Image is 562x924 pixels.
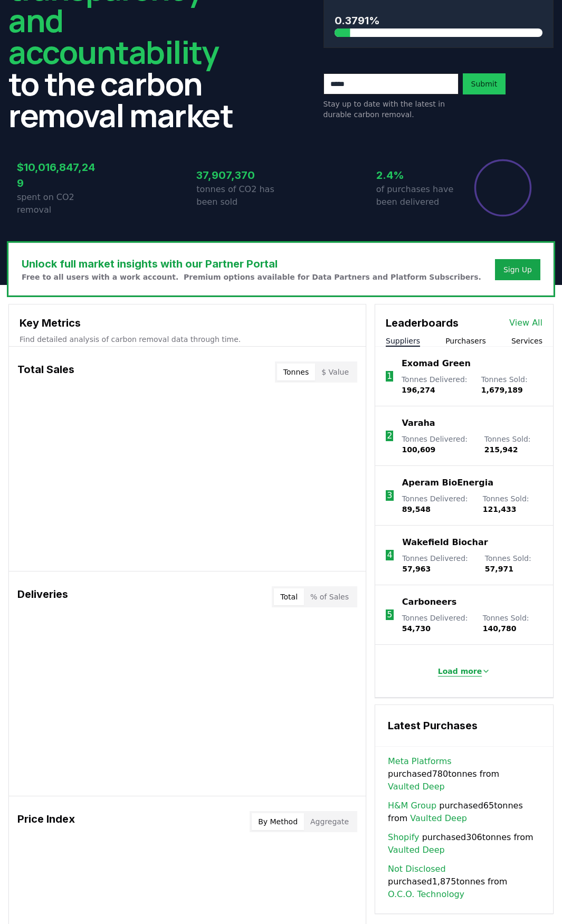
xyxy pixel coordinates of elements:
h3: $10,016,847,249 [17,159,101,191]
button: Aggregate [304,813,355,830]
p: Tonnes Sold : [483,493,542,515]
button: Suppliers [386,336,420,346]
p: Tonnes Sold : [481,374,542,395]
button: Tonnes [277,364,315,380]
h3: Deliveries [17,586,68,607]
span: purchased 1,875 tonnes from [388,863,540,901]
p: Tonnes Delivered : [402,493,472,515]
p: Tonnes Delivered : [402,553,474,574]
span: purchased 306 tonnes from [388,831,540,856]
span: 121,433 [483,505,517,513]
button: % of Sales [304,588,355,605]
p: Free to all users with a work account. Premium options available for Data Partners and Platform S... [22,272,481,282]
span: 215,942 [484,445,518,454]
p: Tonnes Sold : [483,613,542,634]
p: Tonnes Sold : [484,434,542,455]
a: Shopify [388,831,420,844]
a: O.C.O. Technology [388,888,464,901]
span: 140,780 [483,624,517,633]
p: Load more [438,666,482,677]
span: 54,730 [402,624,431,633]
span: purchased 780 tonnes from [388,755,540,793]
p: tonnes of CO2 has been sold [196,183,281,208]
a: Vaulted Deep [388,844,445,856]
p: 1 [387,370,392,383]
button: $ Value [315,364,355,380]
button: Total [274,588,304,605]
button: Load more [430,661,499,682]
button: Services [511,336,542,346]
p: 3 [387,489,392,502]
h3: 0.3791% [335,13,543,28]
a: Varaha [402,417,435,430]
button: Purchasers [445,336,486,346]
h3: Leaderboards [386,315,459,331]
button: Submit [463,73,506,94]
a: Not Disclosed [388,863,446,875]
span: 89,548 [402,505,431,513]
h3: 37,907,370 [196,167,281,183]
h3: Price Index [17,811,75,832]
span: 100,609 [402,445,435,454]
h3: Unlock full market insights with our Partner Portal [22,256,481,272]
p: 4 [387,549,393,561]
a: Vaulted Deep [410,812,467,825]
a: Carboneers [402,596,456,608]
p: Find detailed analysis of carbon removal data through time. [20,334,355,345]
p: 5 [387,608,392,621]
span: 196,274 [402,386,435,394]
p: of purchases have been delivered [376,183,461,208]
p: spent on CO2 removal [17,191,101,216]
a: Sign Up [503,264,532,275]
span: 1,679,189 [481,386,523,394]
span: 57,963 [402,565,431,573]
h3: Key Metrics [20,315,355,331]
a: Wakefield Biochar [402,536,488,549]
span: 57,971 [485,565,513,573]
p: Tonnes Delivered : [402,374,471,395]
p: Tonnes Delivered : [402,613,472,634]
button: Sign Up [495,259,540,280]
button: By Method [252,813,304,830]
p: Tonnes Sold : [485,553,542,574]
a: Aperam BioEnergia [402,477,493,489]
span: purchased 65 tonnes from [388,799,540,825]
h3: Total Sales [17,361,74,383]
a: Exomad Green [402,357,471,370]
h3: Latest Purchases [388,718,540,734]
div: Percentage of sales delivered [473,158,532,217]
p: 2 [387,430,392,442]
p: Stay up to date with the latest in durable carbon removal. [323,99,459,120]
a: H&M Group [388,799,436,812]
a: Vaulted Deep [388,780,445,793]
a: View All [509,317,542,329]
p: Tonnes Delivered : [402,434,473,455]
a: Meta Platforms [388,755,452,768]
h3: 2.4% [376,167,461,183]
